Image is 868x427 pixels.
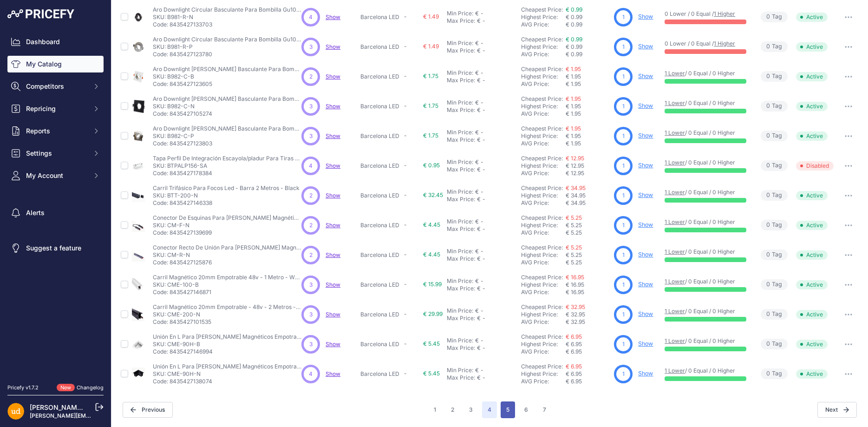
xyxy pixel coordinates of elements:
[566,73,581,80] span: € 1.95
[796,161,834,171] span: Disabled
[622,162,625,170] span: 1
[796,102,828,111] span: Active
[153,222,301,229] p: SKU: CM-F-N
[622,13,625,21] span: 1
[153,6,301,13] p: Aro Downlight Circular Basculante Para Bombilla Gu10 / Mr16 - Corte Ø75 Mm - Black
[404,191,407,198] span: -
[477,196,481,203] div: €
[447,196,475,203] div: Max Price:
[153,140,301,147] p: Code: 8435427123803
[326,192,340,199] a: Show
[326,73,340,80] span: Show
[153,80,301,88] p: Code: 8435427123605
[521,192,566,199] div: Highest Price:
[521,363,563,370] a: Cheapest Price:
[360,132,400,140] p: Barcelona LED
[309,191,313,200] span: 2
[7,167,104,184] button: My Account
[638,13,653,20] a: Show
[566,125,581,132] a: € 1.95
[153,214,301,222] p: Conector De Esquinas Para [PERSON_NAME] Magnéticos 20mm - Black
[665,99,748,107] p: / 0 Equal / 0 Higher
[153,51,301,58] p: Code: 8435427123780
[521,244,563,251] a: Cheapest Price:
[447,225,475,233] div: Max Price:
[665,308,685,315] a: 1 Lower
[766,250,770,259] span: 0
[447,99,473,106] div: Min Price:
[766,131,770,140] span: 0
[566,110,610,118] div: € 1.95
[796,72,828,81] span: Active
[77,384,104,391] a: Changelog
[326,162,340,169] span: Show
[153,73,301,80] p: SKU: B982-C-B
[501,401,515,418] button: Go to page 5
[521,103,566,110] div: Highest Price:
[153,132,301,140] p: SKU: B982-C-P
[153,21,301,28] p: Code: 8435427133703
[479,69,483,77] div: -
[447,47,475,54] div: Max Price:
[475,158,479,166] div: €
[766,102,770,111] span: 0
[423,13,439,20] span: € 1.49
[475,69,479,77] div: €
[665,248,748,256] p: / 0 Equal / 0 Higher
[479,10,483,17] div: -
[519,401,534,418] button: Go to page 6
[7,204,104,221] a: Alerts
[481,17,485,25] div: -
[477,225,481,233] div: €
[796,42,828,52] span: Active
[477,17,481,25] div: €
[423,72,438,79] span: € 1.75
[404,221,407,228] span: -
[447,17,475,25] div: Max Price:
[537,401,552,418] button: Go to page 7
[521,170,566,177] div: AVG Price:
[566,214,582,221] a: € 5.25
[360,103,400,110] p: Barcelona LED
[566,192,586,199] span: € 34.95
[566,21,610,28] div: € 0.99
[447,10,473,17] div: Min Price:
[479,218,483,225] div: -
[638,191,653,198] a: Show
[477,255,481,263] div: €
[326,132,340,139] a: Show
[521,125,563,132] a: Cheapest Price:
[153,170,301,177] p: Code: 8435427178384
[475,218,479,225] div: €
[326,222,340,229] span: Show
[404,132,407,139] span: -
[665,189,685,196] a: 1 Lower
[761,71,788,82] span: Tag
[309,43,313,51] span: 3
[447,39,473,47] div: Min Price:
[817,402,857,418] button: Next
[153,229,301,236] p: Code: 8435427139699
[665,129,685,136] a: 1 Lower
[475,39,479,47] div: €
[475,99,479,106] div: €
[479,99,483,106] div: -
[423,43,439,50] span: € 1.49
[566,6,582,13] a: € 0.99
[766,13,770,21] span: 0
[7,56,104,72] a: My Catalog
[622,221,625,230] span: 1
[761,190,788,201] span: Tag
[761,250,788,260] span: Tag
[309,72,313,81] span: 2
[566,229,610,236] div: € 5.25
[309,251,313,259] span: 2
[326,281,340,288] a: Show
[30,403,89,411] a: [PERSON_NAME] d
[360,192,400,199] p: Barcelona LED
[566,244,582,251] a: € 5.25
[7,123,104,139] button: Reports
[766,161,770,170] span: 0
